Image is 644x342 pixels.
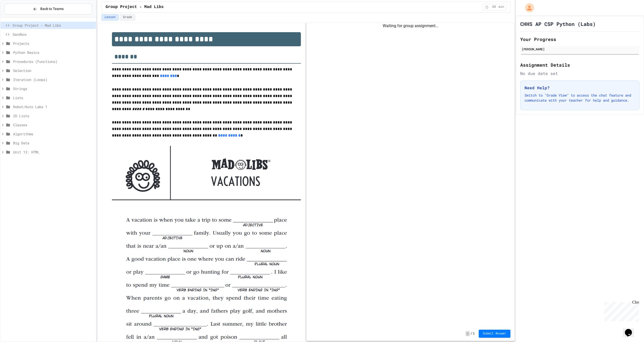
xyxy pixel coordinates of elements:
span: Projects [13,41,94,46]
h2: Your Progress [520,36,639,43]
span: Sandbox [13,32,94,37]
p: Switch to "Grade View" to access the chat feature and communicate with your teacher for help and ... [525,93,635,103]
span: 60 [490,5,498,9]
span: Robot/Auto Labs 1 [13,104,94,109]
span: 2D Lists [13,113,94,118]
span: Group Project - Mad Libs [106,4,164,10]
span: Procedures (Functions) [13,59,94,64]
h2: Assignment Details [520,61,639,68]
button: Grade [120,14,135,21]
span: Submit Answer [483,332,506,336]
span: Big Data [13,140,94,146]
span: Python Basics [13,50,94,55]
div: Chat with us now!Close [2,2,35,32]
span: Iteration (Loops) [13,77,94,82]
span: min [499,5,504,9]
span: Group Project - Mad Libs [13,23,94,28]
span: Strings [13,86,94,91]
button: Lesson [101,14,119,21]
span: Lists [13,95,94,100]
span: Algorithms [13,131,94,137]
button: Submit Answer [479,330,510,338]
div: Waiting for group assignment... [307,23,514,29]
span: 1 [473,332,475,336]
h3: Need Help? [525,85,635,91]
span: Selection [13,68,94,73]
div: [PERSON_NAME] [522,47,638,51]
div: No due date set [520,70,639,76]
div: My Account [520,2,535,14]
button: Back to Teams [5,4,92,14]
h1: CHHS AP CSP Python (Labs) [520,20,596,27]
iframe: chat widget [602,300,639,321]
iframe: chat widget [623,322,639,337]
span: - [466,331,469,336]
span: Classes [13,122,94,127]
span: Unit 13: HTML [13,149,94,155]
span: / [471,332,472,336]
span: Back to Teams [40,6,64,12]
